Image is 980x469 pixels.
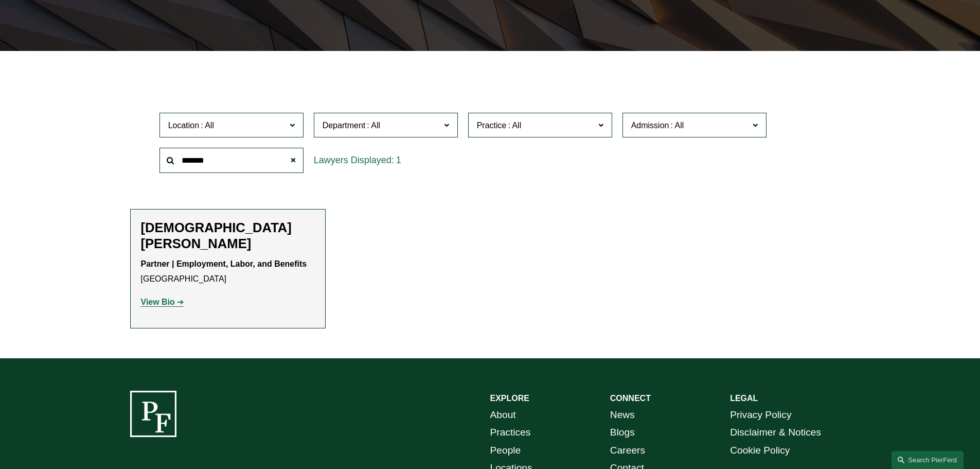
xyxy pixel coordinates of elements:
[141,259,307,268] strong: Partner | Employment, Labor, and Benefits
[490,394,529,403] strong: EXPLORE
[730,406,791,424] a: Privacy Policy
[730,442,790,460] a: Cookie Policy
[490,406,516,424] a: About
[323,121,366,130] span: Department
[141,220,315,252] h2: [DEMOGRAPHIC_DATA][PERSON_NAME]
[168,121,200,130] span: Location
[141,298,175,306] strong: View Bio
[892,451,964,469] a: Search this site
[141,257,315,287] p: [GEOGRAPHIC_DATA]
[730,394,758,403] strong: LEGAL
[490,424,531,442] a: Practices
[730,424,821,442] a: Disclaimer & Notices
[477,121,507,130] span: Practice
[610,442,645,460] a: Careers
[396,155,401,165] span: 1
[490,442,521,460] a: People
[631,121,669,130] span: Admission
[610,394,651,403] strong: CONNECT
[610,424,635,442] a: Blogs
[610,406,635,424] a: News
[141,298,184,306] a: View Bio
